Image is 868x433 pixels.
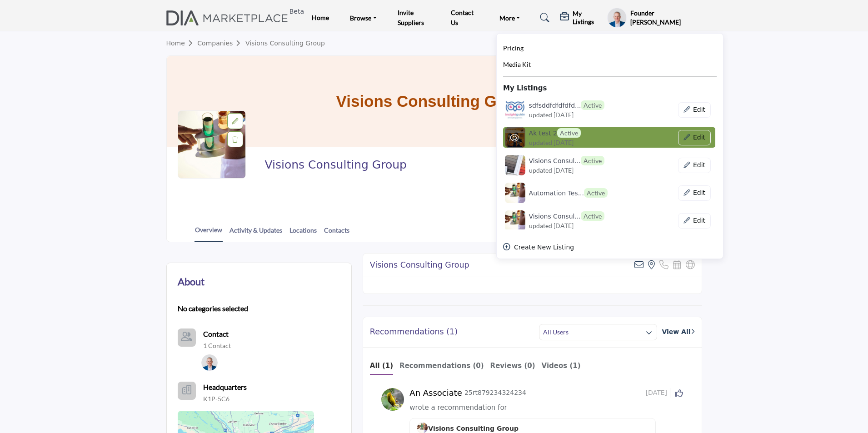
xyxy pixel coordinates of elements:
span: wrote a recommendation for [409,403,507,412]
b: Reviews (0) [490,362,535,370]
a: automation-test-listing4 logo Automation Tes...Active [503,183,627,203]
span: Visions Consulting Group [417,425,519,432]
span: Media Kit [503,60,531,68]
p: K1P-5C6 [203,394,229,403]
b: Videos (1) [542,362,581,370]
a: 1 Contact [203,341,231,350]
div: Basic outlined example [678,185,710,201]
img: site Logo [166,10,293,25]
div: Aspect Ratio:1:1,Size:400x400px [227,113,243,129]
div: Create New Listing [503,243,717,252]
img: ak-test-23 logo [505,127,525,148]
h6: Beta [289,8,304,15]
b: No categories selected [178,303,248,314]
button: Headquarter icon [178,382,196,400]
a: Pricing [503,43,524,54]
h5: Founder [PERSON_NAME] [630,9,702,26]
a: ak-test-23 logo Ak test 2Active updated [DATE] [503,127,627,148]
button: Show Company Details With Edit Page [678,158,710,173]
h6: Visions Consulting Group hjhjk [529,156,604,165]
h6: Automation Test Listing [529,188,608,198]
a: Locations [289,225,317,241]
a: Invite Suppliers [398,9,424,26]
h6: Ak test 2 [529,128,581,138]
img: xczxc logo [505,210,525,231]
h2: All Users [543,328,569,337]
button: Show Company Details With Edit Page [678,185,710,201]
a: xczxc logo Visions Consul...Active updated [DATE] [503,210,627,231]
a: Contact [203,328,229,339]
a: Home [166,40,198,47]
img: avtar-image [381,388,404,411]
a: Contacts [324,225,350,241]
span: Active [581,100,604,110]
span: Active [557,128,581,138]
span: updated [DATE] [529,221,574,230]
a: View All [662,327,694,337]
a: visions-consulting-group-hjhjk logo Visions Consul...Active updated [DATE] [503,155,627,175]
b: All (1) [370,362,393,370]
h2: Visions Consulting Group [370,260,469,270]
h6: Visions Consulting Group [529,211,604,221]
h5: An Associate [409,388,462,398]
a: Link of redirect to contact page [178,328,196,347]
a: Browse [344,11,383,24]
b: Recommendations (0) [399,362,484,370]
div: Basic outlined example [678,158,710,173]
span: Pricing [503,44,524,52]
a: sfsdf logo sdfsddfdfdfdfd...Active updated [DATE] [503,100,627,120]
span: [DATE] [646,388,670,398]
a: Contact Us [451,9,474,26]
div: Basic outlined example [678,130,710,145]
span: updated [DATE] [529,165,574,175]
div: Basic outlined example [678,213,710,229]
i: Click to Like this activity [675,389,683,397]
button: Show Company Details With Edit Page [678,213,710,229]
span: Active [584,188,608,198]
a: imageVisions Consulting Group [417,425,519,432]
button: Show Company Details With Edit Page [678,102,710,118]
h2: About [178,274,205,289]
a: Beta [166,10,293,25]
h2: Recommendations (1) [370,327,458,337]
button: Show hide supplier dropdown [607,8,626,28]
h5: My Listings [573,10,603,26]
b: Headquarters [203,382,247,393]
span: Active [581,211,604,221]
a: Companies [197,40,245,47]
a: More [493,11,527,24]
a: Media Kit [503,60,531,70]
img: visions-consulting-group-hjhjk logo [505,155,525,175]
div: My Listings [496,33,723,259]
p: 25rt879234324234 [464,388,526,398]
span: updated [DATE] [529,110,574,119]
div: My Listings [560,10,603,26]
div: Basic outlined example [678,102,710,118]
span: updated [DATE] [529,138,574,147]
h1: Visions Consulting Group [336,56,532,147]
a: Visions Consulting Group [245,40,325,47]
img: Andy S S. [201,354,218,371]
a: Activity & Updates [229,225,283,241]
a: Search [531,10,555,25]
span: Visions Consulting Group [264,158,469,173]
img: automation-test-listing4 logo [505,183,525,203]
h6: sdfsddfdfdfdfdf4344343 [529,100,605,110]
img: sfsdf logo [505,100,525,120]
b: Contact [203,329,229,338]
a: Home [312,14,329,21]
button: Show Company Details With Edit Page [678,130,710,145]
button: Contact-Employee Icon [178,328,196,347]
b: My Listings [503,83,547,94]
button: All Users [539,324,657,340]
a: Overview [195,225,223,242]
span: Active [581,156,604,165]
